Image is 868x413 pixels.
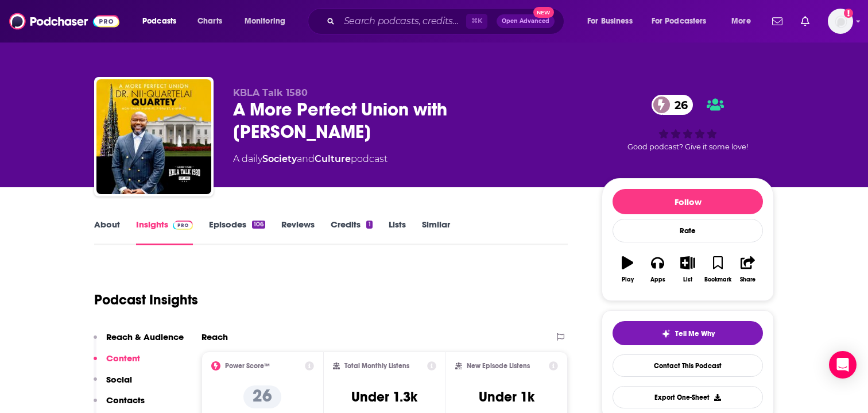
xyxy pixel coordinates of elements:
[479,388,534,406] h3: Under 1k
[106,395,145,406] p: Contacts
[225,362,270,370] h2: Power Score™
[243,385,281,408] p: 26
[703,249,733,290] button: Bookmark
[96,79,211,194] img: A More Perfect Union with Nii-Quartelai
[422,219,450,245] a: Similar
[197,13,222,29] span: Charts
[675,329,715,338] span: Tell Me Why
[281,219,315,245] a: Reviews
[262,153,297,164] a: Society
[622,276,634,283] div: Play
[828,9,853,34] img: User Profile
[94,374,132,395] button: Social
[94,219,120,245] a: About
[579,12,647,30] button: open menu
[663,95,693,115] span: 26
[828,9,853,34] span: Logged in as adrian.villarreal
[331,219,372,245] a: Credits1
[190,12,229,30] a: Charts
[587,13,633,29] span: For Business
[389,219,406,245] a: Lists
[683,276,692,283] div: List
[173,221,193,230] img: Podchaser Pro
[467,362,530,370] h2: New Episode Listens
[94,353,140,374] button: Content
[209,219,265,245] a: Episodes106
[297,153,315,164] span: and
[233,87,308,98] span: KBLA Talk 1580
[9,10,119,32] img: Podchaser - Follow, Share and Rate Podcasts
[652,95,693,115] a: 26
[731,13,751,29] span: More
[106,331,184,342] p: Reach & Audience
[613,219,763,242] div: Rate
[237,12,300,30] button: open menu
[613,189,763,214] button: Follow
[136,219,193,245] a: InsightsPodchaser Pro
[339,12,466,30] input: Search podcasts, credits, & more...
[366,221,372,229] div: 1
[315,153,351,164] a: Culture
[796,11,814,31] a: Show notifications dropdown
[344,362,409,370] h2: Total Monthly Listens
[502,18,549,24] span: Open Advanced
[733,249,763,290] button: Share
[661,329,671,338] img: tell me why sparkle
[768,11,787,31] a: Show notifications dropdown
[740,276,755,283] div: Share
[652,13,707,29] span: For Podcasters
[844,9,853,18] svg: Add a profile image
[644,12,723,30] button: open menu
[106,374,132,385] p: Social
[106,353,140,364] p: Content
[142,13,176,29] span: Podcasts
[94,331,184,353] button: Reach & Audience
[829,351,857,379] div: Open Intercom Messenger
[828,9,853,34] button: Show profile menu
[319,8,575,34] div: Search podcasts, credits, & more...
[533,7,554,18] span: New
[134,12,191,30] button: open menu
[613,386,763,408] button: Export One-Sheet
[466,14,487,29] span: ⌘ K
[627,142,748,151] span: Good podcast? Give it some love!
[497,14,555,28] button: Open AdvancedNew
[704,276,731,283] div: Bookmark
[613,249,642,290] button: Play
[723,12,765,30] button: open menu
[94,291,198,308] h1: Podcast Insights
[201,331,228,342] h2: Reach
[233,152,387,166] div: A daily podcast
[245,13,285,29] span: Monitoring
[642,249,672,290] button: Apps
[650,276,665,283] div: Apps
[673,249,703,290] button: List
[351,388,417,406] h3: Under 1.3k
[613,321,763,345] button: tell me why sparkleTell Me Why
[252,221,265,229] div: 106
[602,87,774,159] div: 26Good podcast? Give it some love!
[613,354,763,377] a: Contact This Podcast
